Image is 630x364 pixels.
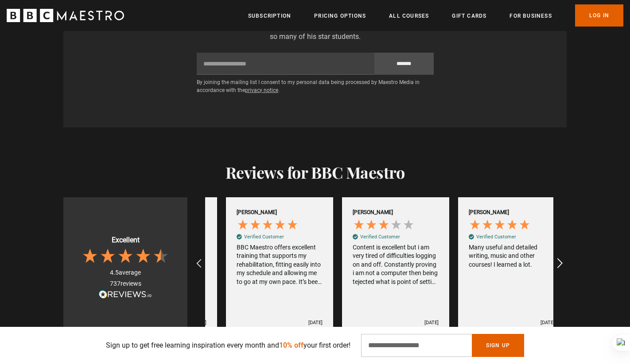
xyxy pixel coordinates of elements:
div: 5 Stars [237,218,301,233]
svg: BBC Maestro [7,9,124,22]
div: [DATE] [424,319,439,326]
div: [DATE] [308,319,323,326]
p: By joining the mailing list I consent to my personal data being processed by Maestro Media in acc... [197,78,434,94]
div: Content is excellent but i am very tired of difficulties logging on and off. Constantly proving i... [353,243,439,287]
span: 10% off [279,341,303,349]
div: 5 Stars [469,218,533,233]
div: average [110,268,141,277]
a: For business [509,11,552,20]
div: [PERSON_NAME] [353,209,393,216]
div: [PERSON_NAME] Verified CustomerContent is excellent but i am very tired of difficulties logging o... [338,197,454,339]
button: Sign Up [472,334,524,357]
div: [PERSON_NAME] [237,209,277,216]
div: BBC Maestro offers excellent training that supports my rehabilitation, fitting easily into my sch... [237,243,323,287]
div: Verified Customer [360,234,400,240]
div: Verified Customer [476,234,516,240]
div: Many useful and detailed writing, music and other courses! I learned a lot. [469,243,555,269]
div: [PERSON_NAME] Verified CustomerMany useful and detailed writing, music and other courses! I learn... [454,197,570,339]
div: REVIEWS.io Carousel Scroll Right [547,251,571,276]
a: All Courses [389,11,429,20]
a: Gift Cards [452,11,486,20]
a: privacy notice [245,87,278,93]
a: Log In [575,4,623,27]
p: Sign up to get free learning inspiration every month and your first order! [106,340,350,351]
div: [PERSON_NAME] [469,209,509,216]
div: [PERSON_NAME] Verified CustomerBBC Maestro offers excellent training that supports my rehabilitat... [222,197,338,339]
div: REVIEWS.io Carousel Scroll Left [189,253,210,274]
div: reviews [110,280,141,288]
a: Subscription [248,11,291,20]
nav: Primary [248,4,623,27]
h2: Reviews for BBC Maestro [63,163,567,181]
div: 3 Stars [353,218,417,233]
div: Excellent [112,235,140,245]
span: 4.5 [110,269,119,276]
a: Read more reviews on REVIEWS.io [99,290,152,301]
span: 737 [110,280,121,287]
div: Verified Customer [244,234,284,240]
div: 4.5 Stars [81,247,170,265]
a: Pricing Options [314,11,366,20]
div: [DATE] [541,319,555,326]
